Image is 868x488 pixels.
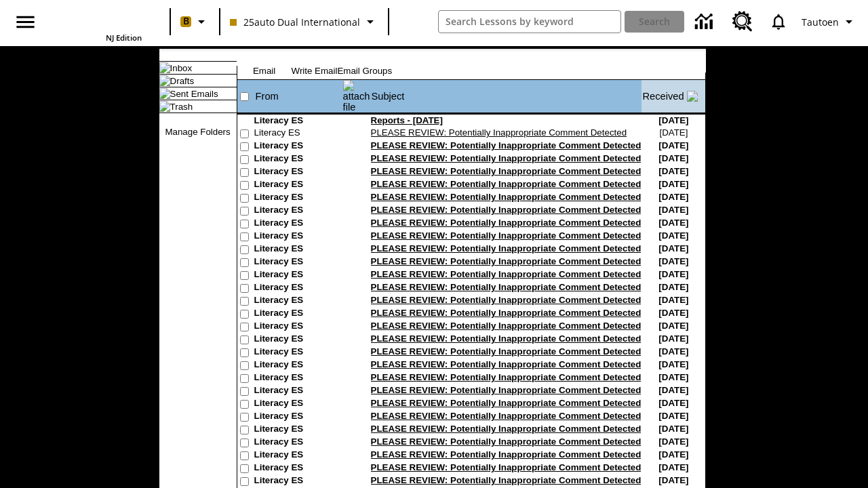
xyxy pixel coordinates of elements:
[761,4,796,39] a: Notifications
[371,321,642,331] a: PLEASE REVIEW: Potentially Inappropriate Comment Detected
[371,230,642,241] a: PLEASE REVIEW: Potentially Inappropriate Comment Detected
[254,192,342,205] td: Literacy ES
[254,243,342,256] td: Literacy ES
[371,295,642,305] a: PLEASE REVIEW: Potentially Inappropriate Comment Detected
[254,205,342,218] td: Literacy ES
[371,166,642,176] a: PLEASE REVIEW: Potentially Inappropriate Comment Detected
[658,243,688,253] nobr: [DATE]
[371,449,642,460] a: PLEASE REVIEW: Potentially Inappropriate Comment Detected
[254,321,342,333] td: Literacy ES
[658,140,688,150] nobr: [DATE]
[254,372,342,385] td: Literacy ES
[658,115,688,125] nobr: [DATE]
[292,66,338,76] a: Write Email
[254,359,342,372] td: Literacy ES
[658,282,688,292] nobr: [DATE]
[254,166,342,179] td: Literacy ES
[658,436,688,447] nobr: [DATE]
[371,179,642,189] a: PLEASE REVIEW: Potentially Inappropriate Comment Detected
[254,346,342,359] td: Literacy ES
[371,153,642,163] a: PLEASE REVIEW: Potentially Inappropriate Comment Detected
[254,436,342,449] td: Literacy ES
[439,11,621,33] input: search field
[658,269,688,279] nobr: [DATE]
[371,243,642,253] a: PLEASE REVIEW: Potentially Inappropriate Comment Detected
[658,449,688,460] nobr: [DATE]
[372,91,405,102] a: Subject
[254,115,342,127] td: Literacy ES
[254,153,342,166] td: Literacy ES
[254,256,342,269] td: Literacy ES
[371,398,642,408] a: PLEASE REVIEW: Potentially Inappropriate Comment Detected
[371,385,642,395] a: PLEASE REVIEW: Potentially Inappropriate Comment Detected
[159,88,170,99] img: folder_icon.gif
[371,475,642,485] a: PLEASE REVIEW: Potentially Inappropriate Comment Detected
[658,398,688,408] nobr: [DATE]
[175,9,215,34] button: Boost Class color is peach. Change class color
[371,424,642,434] a: PLEASE REVIEW: Potentially Inappropriate Comment Detected
[724,3,761,40] a: Resource Center, Will open in new tab
[658,424,688,434] nobr: [DATE]
[54,4,142,43] div: Home
[658,385,688,395] nobr: [DATE]
[254,385,342,398] td: Literacy ES
[371,115,443,125] a: Reports - [DATE]
[5,2,45,42] button: Open side menu
[658,346,688,357] nobr: [DATE]
[658,372,688,382] nobr: [DATE]
[658,192,688,202] nobr: [DATE]
[254,179,342,192] td: Literacy ES
[371,359,642,369] a: PLEASE REVIEW: Potentially Inappropriate Comment Detected
[658,230,688,241] nobr: [DATE]
[254,140,342,153] td: Literacy ES
[371,282,642,292] a: PLEASE REVIEW: Potentially Inappropriate Comment Detected
[371,269,642,279] a: PLEASE REVIEW: Potentially Inappropriate Comment Detected
[687,91,698,102] img: arrow_down.gif
[337,66,392,76] a: Email Groups
[658,166,688,176] nobr: [DATE]
[371,411,642,421] a: PLEASE REVIEW: Potentially Inappropriate Comment Detected
[802,15,839,29] span: Tautoen
[658,475,688,485] nobr: [DATE]
[183,13,189,30] span: B
[658,295,688,305] nobr: [DATE]
[371,372,642,382] a: PLEASE REVIEW: Potentially Inappropriate Comment Detected
[658,153,688,163] nobr: [DATE]
[687,3,724,41] a: Data Center
[658,462,688,472] nobr: [DATE]
[254,218,342,230] td: Literacy ES
[371,436,642,447] a: PLEASE REVIEW: Potentially Inappropriate Comment Detected
[254,282,342,295] td: Literacy ES
[371,333,642,344] a: PLEASE REVIEW: Potentially Inappropriate Comment Detected
[170,76,195,86] a: Drafts
[170,63,193,73] a: Inbox
[254,424,342,436] td: Literacy ES
[159,101,170,112] img: folder_icon.gif
[642,91,684,102] a: Received
[343,80,370,113] img: attach file
[658,256,688,266] nobr: [DATE]
[254,462,342,475] td: Literacy ES
[256,91,279,102] a: From
[658,179,688,189] nobr: [DATE]
[159,75,170,86] img: folder_icon.gif
[659,127,688,138] nobr: [DATE]
[253,66,275,76] a: Email
[796,9,863,34] button: Profile/Settings
[658,333,688,344] nobr: [DATE]
[254,333,342,346] td: Literacy ES
[371,127,627,138] a: PLEASE REVIEW: Potentially Inappropriate Comment Detected
[658,411,688,421] nobr: [DATE]
[254,475,342,488] td: Literacy ES
[658,321,688,331] nobr: [DATE]
[254,398,342,411] td: Literacy ES
[371,308,642,318] a: PLEASE REVIEW: Potentially Inappropriate Comment Detected
[254,230,342,243] td: Literacy ES
[371,218,642,228] a: PLEASE REVIEW: Potentially Inappropriate Comment Detected
[254,269,342,282] td: Literacy ES
[371,192,642,202] a: PLEASE REVIEW: Potentially Inappropriate Comment Detected
[170,102,193,112] a: Trash
[254,449,342,462] td: Literacy ES
[371,205,642,215] a: PLEASE REVIEW: Potentially Inappropriate Comment Detected
[371,140,642,150] a: PLEASE REVIEW: Potentially Inappropriate Comment Detected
